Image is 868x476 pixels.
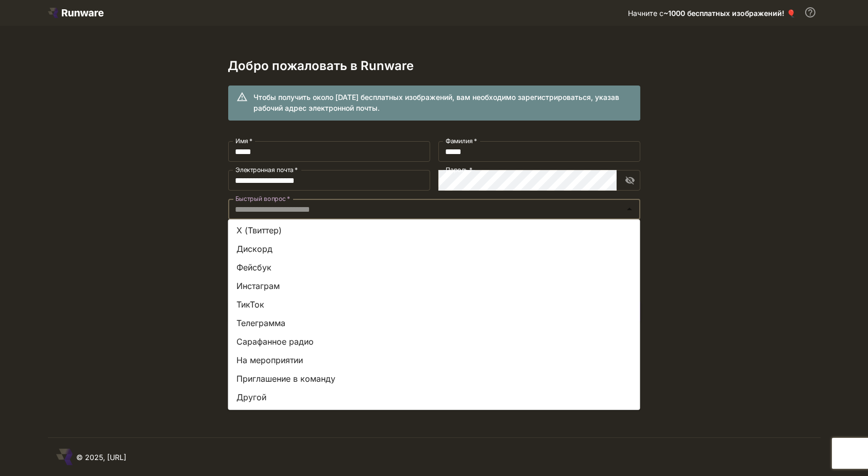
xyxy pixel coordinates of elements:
[228,58,414,73] font: Добро пожаловать в Runware
[236,262,271,273] font: Фейсбук
[664,9,796,18] font: ~1000 бесплатных изображений! 🎈
[254,93,620,112] font: Чтобы получить около [DATE] бесплатных изображений, вам необходимо зарегистрироваться, указав раб...
[236,281,280,291] font: Инстаграм
[236,299,264,310] font: ТикТок
[235,166,294,174] font: Электронная почта
[236,336,314,347] font: Сарафанное радио
[446,137,473,145] font: Фамилия
[235,137,248,145] font: Имя
[621,171,639,190] button: включить видимость пароля
[236,355,303,365] font: На мероприятии
[622,202,637,216] button: Close
[236,318,285,328] font: Телеграмма
[628,9,664,18] font: Начните с
[236,225,282,235] font: X (Твиттер)
[236,244,273,254] font: Дискорд
[446,166,468,174] font: Пароль
[235,195,286,202] font: Быстрый вопрос
[77,453,127,462] font: © 2025, [URL]
[236,392,266,402] font: Другой
[800,2,821,23] button: Чтобы получить бесплатный кредит, вам необходимо зарегистрироваться, указав рабочий адрес электро...
[236,373,335,384] font: Приглашение в команду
